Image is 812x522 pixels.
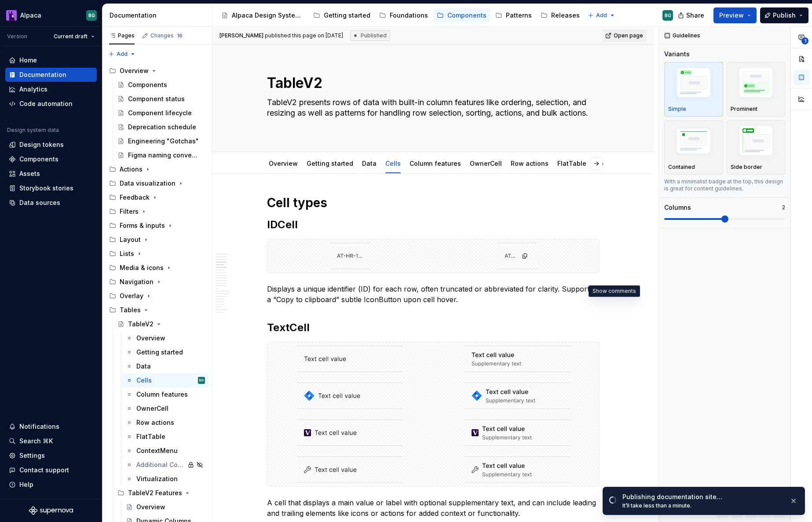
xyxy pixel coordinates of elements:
[507,154,552,172] div: Row actions
[19,169,40,178] div: Assets
[668,106,686,113] p: Simple
[136,475,178,483] div: Virtualization
[727,62,786,117] button: placeholderProminent
[433,8,490,22] a: Components
[19,480,33,489] div: Help
[120,66,149,75] div: Overview
[801,37,808,44] span: 1
[492,8,535,22] a: Patterns
[122,500,208,514] a: Overview
[136,376,152,385] div: Cells
[128,137,199,146] div: Engineering "Gotchas"
[5,97,97,111] a: Code automation
[128,489,182,497] div: TableV2 Features
[19,422,59,431] div: Notifications
[267,321,600,335] h2: TextCell
[5,420,97,434] button: Notifications
[232,11,304,20] div: Alpaca Design System 🦙
[5,68,97,82] a: Documentation
[7,33,27,40] div: Version
[664,178,785,192] div: With a minimalist badge at the top, this design is great for content guidelines.
[136,432,165,441] div: FlatTable
[537,8,583,22] a: Releases
[727,120,786,175] button: placeholderSide border
[128,123,196,131] div: Deprecation schedule
[109,32,135,39] div: Pages
[176,32,184,39] span: 16
[731,65,782,103] img: placeholder
[120,306,141,314] div: Tables
[120,193,150,202] div: Feedback
[128,109,192,117] div: Component lifecycle
[136,503,165,511] div: Overview
[731,106,757,113] p: Prominent
[128,80,167,89] div: Components
[551,11,580,20] div: Releases
[106,247,208,261] div: Lists
[122,430,208,444] a: FlatTable
[5,463,97,477] button: Contact support
[122,387,208,402] a: Column features
[120,165,143,174] div: Actions
[106,275,208,289] div: Navigation
[267,284,600,305] p: Displays a unique identifier (ID) for each row, often truncated or abbreviated for clarity. Suppo...
[5,138,97,152] a: Design tokens
[267,195,600,211] h1: Cell types
[136,390,188,399] div: Column features
[19,99,73,108] div: Code automation
[114,148,208,162] a: Figma naming conventions
[385,160,401,167] a: Cells
[136,334,165,343] div: Overview
[122,416,208,430] a: Row actions
[106,48,139,60] button: Add
[114,317,208,331] a: TableV2
[673,7,710,23] button: Share
[150,32,184,39] div: Changes
[5,152,97,166] a: Components
[267,218,600,232] h2: IDCell
[122,472,208,486] a: Virtualization
[19,184,73,193] div: Storybook stories
[218,8,308,22] a: Alpaca Design System 🦙
[120,249,134,258] div: Lists
[622,502,783,509] div: It’ll take less than a minute.
[713,7,757,23] button: Preview
[19,56,37,65] div: Home
[376,8,432,22] a: Foundations
[265,154,301,172] div: Overview
[19,70,66,79] div: Documentation
[5,181,97,195] a: Storybook stories
[120,221,165,230] div: Forms & inputs
[19,85,48,94] div: Analytics
[686,11,704,20] span: Share
[5,82,97,96] a: Analytics
[128,320,154,329] div: TableV2
[410,160,461,167] a: Column features
[265,73,598,94] textarea: TableV2
[120,263,164,272] div: Media & icons
[122,444,208,458] a: ContextMenu
[120,235,141,244] div: Layout
[19,155,59,164] div: Components
[614,32,643,39] span: Open page
[664,50,690,58] div: Variants
[5,53,97,67] a: Home
[7,127,59,134] div: Design system data
[114,486,208,500] div: TableV2 Features
[106,289,208,303] div: Overlay
[136,348,183,357] div: Getting started
[29,506,73,515] svg: Supernova Logo
[719,11,744,20] span: Preview
[122,331,208,345] a: Overview
[122,373,208,387] a: CellsBG
[136,362,151,371] div: Data
[54,33,88,40] span: Current draft
[592,154,640,172] div: ContextMenu
[2,6,100,25] button: AlpacaBG
[219,32,263,39] span: [PERSON_NAME]
[585,9,618,22] button: Add
[6,10,17,21] img: 003f14f4-5683-479b-9942-563e216bc167.png
[668,65,719,103] img: placeholder
[5,449,97,463] a: Settings
[664,203,691,212] div: Columns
